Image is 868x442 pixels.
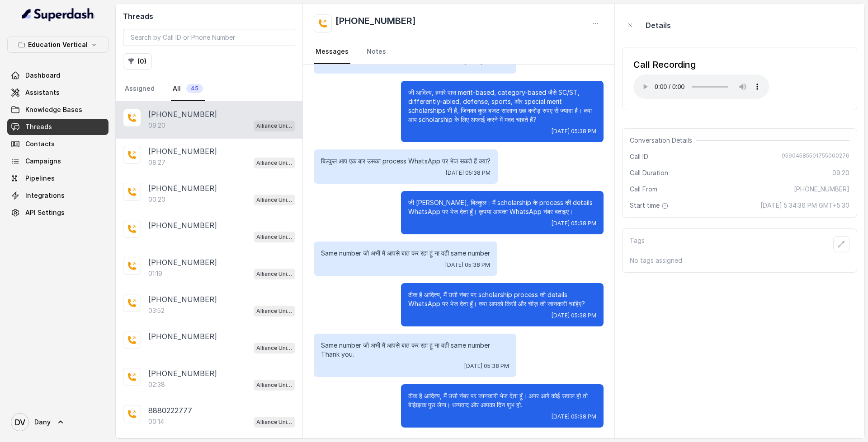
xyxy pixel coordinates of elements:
p: 02:38 [148,380,165,389]
span: Call Duration [630,168,668,177]
a: Integrations [7,187,108,204]
span: Start time [630,201,670,210]
span: [DATE] 05:38 PM [446,169,491,177]
span: Contacts [25,140,55,149]
a: Knowledge Bases [7,102,108,118]
nav: Tabs [314,40,604,64]
p: [PHONE_NUMBER] [148,294,217,305]
button: Education Vertical [7,37,108,53]
p: Alliance University - Outbound Call Assistant [256,381,292,390]
input: Search by Call ID or Phone Number [123,29,295,46]
a: API Settings [7,205,108,221]
a: Dashboard [7,67,108,84]
p: Alliance University - Outbound Call Assistant [256,233,292,242]
p: Alliance University - Outbound Call Assistant [256,195,292,205]
p: Alliance University - Outbound Call Assistant [256,307,292,316]
p: ठीक है आदित्य, मैं उसी नंबर पर scholarship process की details WhatsApp पर भेज देता हूँ। क्या आपको... [408,290,596,308]
span: [DATE] 05:38 PM [464,363,509,370]
a: Assigned [123,77,156,101]
p: Education Vertical [28,39,88,50]
p: 00:20 [148,195,165,204]
span: Knowledge Bases [25,105,82,114]
span: Dashboard [25,71,60,80]
span: [DATE] 05:38 PM [552,128,596,135]
span: [DATE] 05:38 PM [552,312,596,319]
p: Alliance University - Outbound Call Assistant [256,418,292,427]
a: Messages [314,40,350,64]
span: Campaigns [25,157,61,166]
h2: Threads [123,11,295,22]
p: [PHONE_NUMBER] [148,257,217,268]
a: Contacts [7,136,108,152]
span: 45 [186,84,203,93]
img: light.svg [22,7,94,22]
p: [PHONE_NUMBER] [148,331,217,342]
p: [PHONE_NUMBER] [148,183,217,194]
p: Tags [630,236,645,252]
span: Conversation Details [630,136,696,145]
p: Details [646,20,671,31]
p: Same number जो अभी मैं आपसे बात कर रहा हूं ना वही same number [321,249,490,258]
a: Notes [365,40,388,64]
span: 09:20 [832,168,849,177]
span: Call From [630,185,657,194]
p: [PHONE_NUMBER] [148,368,217,379]
a: All45 [171,77,205,101]
p: जी [PERSON_NAME], बिल्कुल। मैं scholarship के process की details WhatsApp पर भेज देता हूँ। कृपया ... [408,198,596,216]
p: [PHONE_NUMBER] [148,220,217,231]
p: जी आदित्य, हमारे पास merit-based, category-based जैसे SC/ST, differently-abled, defense, sports, ... [408,88,596,124]
nav: Tabs [123,77,295,101]
p: No tags assigned [630,256,849,265]
span: [DATE] 05:38 PM [445,261,490,269]
p: Alliance University - Outbound Call Assistant [256,158,292,167]
p: ठीक है आदित्य, मैं उसी नंबर पर जानकारी भेज देता हूँ। अगर आगे कोई सवाल हो तो बेझिझक पूछ लेना। धन्य... [408,391,596,409]
button: (0) [123,53,152,70]
p: 09:20 [148,121,165,130]
span: [PHONE_NUMBER] [794,185,849,194]
div: Call Recording [633,58,769,71]
a: Threads [7,119,108,135]
p: 01:19 [148,269,162,278]
span: Assistants [25,88,60,97]
audio: Your browser does not support the audio element. [633,74,769,99]
span: [DATE] 05:38 PM [552,413,596,420]
span: API Settings [25,208,65,217]
span: Threads [25,122,52,131]
span: Dany [34,418,51,427]
h2: [PHONE_NUMBER] [335,14,416,33]
p: Same number जो अभी मैं आपसे बात कर रहा हूं ना वही same number Thank you. [321,341,509,359]
p: [PHONE_NUMBER] [148,109,217,120]
a: Pipelines [7,170,108,186]
a: Assistants [7,84,108,101]
span: Pipelines [25,174,55,183]
span: Integrations [25,191,65,200]
p: 08:27 [148,158,165,167]
span: 95904585501755000276 [782,152,849,161]
a: Dany [7,409,108,435]
p: [PHONE_NUMBER] [148,146,217,157]
text: DV [15,418,25,427]
p: Alliance University - Outbound Call Assistant [256,344,292,353]
p: Alliance University - Outbound Call Assistant [256,121,292,130]
p: बिल्कुल आप एक बार उसका process WhatsApp पर भेज सकते हैं क्या? [321,157,491,166]
a: Campaigns [7,153,108,169]
span: [DATE] 05:38 PM [552,220,596,227]
span: Call ID [630,152,648,161]
p: 8880222777 [148,405,192,416]
p: 00:14 [148,417,164,426]
span: [DATE] 5:34:36 PM GMT+5:30 [760,201,849,210]
p: Alliance University - Outbound Call Assistant [256,270,292,279]
p: 03:52 [148,306,165,315]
